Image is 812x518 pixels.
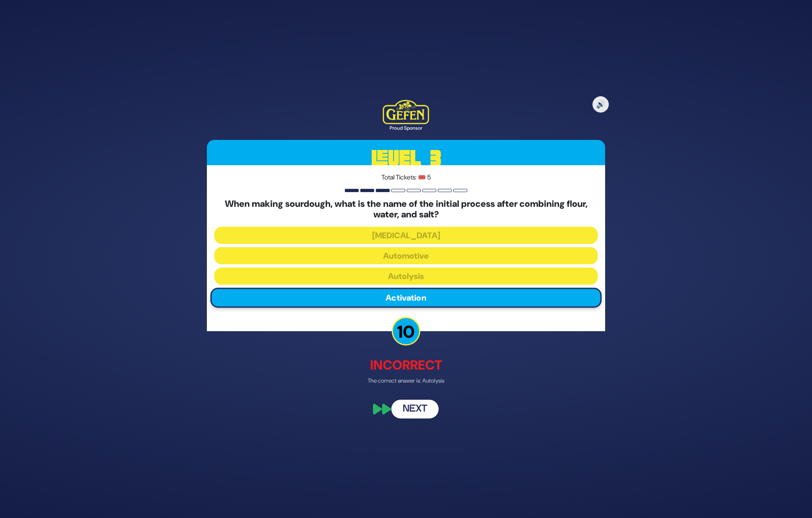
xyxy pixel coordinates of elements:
[214,247,598,264] button: Automotive
[214,199,598,220] h5: When making sourdough, what is the name of the initial process after combining flour, water, and ...
[214,226,598,244] button: [MEDICAL_DATA]
[391,399,439,418] button: Next
[207,376,605,385] p: The correct answer is: Autolysis
[207,355,605,374] p: Incorrect
[383,100,429,124] img: Kedem
[211,288,602,308] button: Activation
[392,317,420,345] p: 10
[214,267,598,284] button: Autolysis
[592,96,609,113] button: 🔊
[207,140,605,177] h3: Level 3
[383,124,429,132] div: Proud Sponsor
[214,173,598,182] p: Total Tickets: 🎟️ 5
